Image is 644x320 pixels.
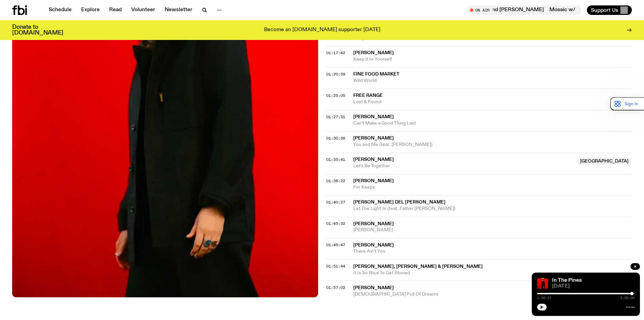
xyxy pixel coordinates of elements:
[552,284,635,289] span: [DATE]
[353,99,632,105] span: Lost & Found
[326,71,345,77] span: 01:20:59
[353,184,632,191] span: For Keeps
[326,222,345,226] button: 01:45:32
[326,114,345,120] span: 01:27:31
[353,136,394,141] span: [PERSON_NAME]
[353,114,394,119] span: [PERSON_NAME]
[587,5,632,15] button: Support Us
[264,27,380,33] p: Become an [DOMAIN_NAME] supporter [DATE]
[326,179,345,183] button: 01:38:22
[353,163,573,169] span: Let's Be Together
[77,5,104,15] a: Explore
[591,7,618,13] span: Support Us
[353,291,632,298] span: [DEMOGRAPHIC_DATA] Full Of Dreams
[326,264,345,268] button: 01:51:44
[353,221,394,226] span: [PERSON_NAME]
[353,243,394,248] span: [PERSON_NAME]
[353,270,632,276] span: It Is So Nice To Get Stoned
[105,5,126,15] a: Read
[127,5,159,15] a: Volunteer
[467,5,581,15] button: On AirMosaic w/ [PERSON_NAME] and [PERSON_NAME]Mosaic w/ [PERSON_NAME] and [PERSON_NAME]
[620,296,635,300] span: 2:00:00
[12,24,63,36] h3: Donate to [DOMAIN_NAME]
[326,72,345,76] button: 01:20:59
[326,50,345,56] span: 01:17:42
[326,178,345,184] span: 01:38:22
[326,200,345,204] button: 01:40:27
[353,178,394,183] span: [PERSON_NAME]
[326,286,345,290] button: 01:57:02
[326,94,345,98] button: 01:25:05
[326,135,345,141] span: 01:30:36
[161,5,196,15] a: Newsletter
[353,206,632,212] span: Let The Light In (feat. Father [PERSON_NAME])
[326,263,345,269] span: 01:51:44
[537,296,551,300] span: 1:56:37
[326,242,345,248] span: 01:49:47
[353,248,632,255] span: There Ain't You
[353,120,632,127] span: Can't Make a Good Thing Last
[326,93,345,98] span: 01:25:05
[326,243,345,247] button: 01:49:47
[353,200,446,205] span: [PERSON_NAME] Del [PERSON_NAME]
[326,136,345,140] button: 01:30:36
[353,50,394,55] span: [PERSON_NAME]
[353,78,632,84] span: Wild World
[326,199,345,205] span: 01:40:27
[353,93,383,98] span: Free Range
[326,115,345,119] button: 01:27:31
[326,51,345,55] button: 01:17:42
[326,221,345,226] span: 01:45:32
[353,227,632,233] span: [PERSON_NAME]
[353,285,394,290] span: [PERSON_NAME]
[326,158,345,162] button: 01:35:41
[353,72,400,77] span: Fine Food Market
[577,158,632,165] span: [GEOGRAPHIC_DATA]
[326,157,345,162] span: 01:35:41
[353,56,632,63] span: Keep it to Yourself
[552,278,582,283] a: In The Pines
[353,157,394,162] span: [PERSON_NAME]
[353,142,632,148] span: You and Me (feat. [PERSON_NAME])
[45,5,76,15] a: Schedule
[353,264,483,269] span: [PERSON_NAME], [PERSON_NAME] & [PERSON_NAME]
[326,285,345,290] span: 01:57:02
